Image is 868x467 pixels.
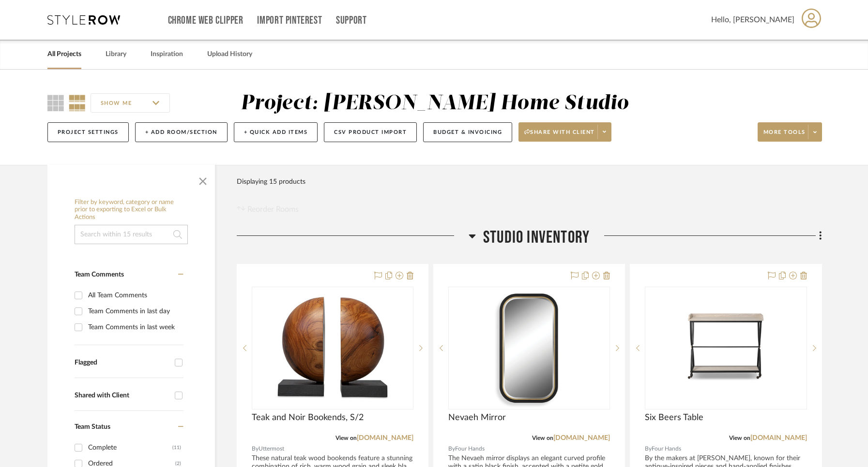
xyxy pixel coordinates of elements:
span: Studio Inventory [483,227,590,248]
span: Four Hands [652,444,681,453]
a: Import Pinterest [257,16,322,25]
button: Budget & Invoicing [423,122,512,142]
span: By [252,444,259,453]
button: More tools [758,122,822,142]
a: Library [106,48,126,61]
span: Six Beers Table [645,412,703,423]
div: Team Comments in last week [88,320,181,335]
span: Nevaeh Mirror [448,412,506,423]
span: Uttermost [259,444,284,453]
span: View on [532,435,553,441]
div: Project: [PERSON_NAME] Home Studio [241,93,629,114]
img: Six Beers Table [665,288,786,409]
span: View on [729,435,750,441]
a: Upload History [207,48,252,61]
span: Four Hands [455,444,485,453]
a: [DOMAIN_NAME] [750,435,807,441]
button: Reorder Rooms [237,204,299,215]
button: Close [193,170,213,189]
div: Displaying 15 products [237,172,305,191]
input: Search within 15 results [75,225,188,244]
img: Teak and Noir Bookends, S/2 [272,288,393,409]
a: [DOMAIN_NAME] [357,435,413,441]
div: All Team Comments [88,288,181,303]
button: CSV Product Import [324,122,417,142]
a: All Projects [47,48,81,61]
span: More tools [763,129,806,143]
div: Team Comments in last day [88,304,181,319]
div: Flagged [75,359,170,367]
span: View on [335,435,357,441]
span: Team Comments [75,271,124,278]
span: Hello, [PERSON_NAME] [711,14,794,26]
a: Chrome Web Clipper [168,16,244,25]
span: By [645,444,652,453]
div: (11) [172,440,181,455]
button: Project Settings [47,122,129,142]
span: Teak and Noir Bookends, S/2 [252,412,364,423]
a: [DOMAIN_NAME] [553,435,610,441]
a: Support [336,16,366,25]
button: Share with client [518,122,611,142]
div: Complete [88,440,172,455]
img: Nevaeh Mirror [469,288,590,409]
h6: Filter by keyword, category or name prior to exporting to Excel or Bulk Actions [75,199,188,221]
span: Team Status [75,423,110,430]
span: By [448,444,455,453]
span: Reorder Rooms [247,204,299,215]
button: + Add Room/Section [135,122,228,142]
div: Shared with Client [75,392,170,400]
span: Share with client [524,129,595,143]
a: Inspiration [151,48,183,61]
button: + Quick Add Items [234,122,318,142]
